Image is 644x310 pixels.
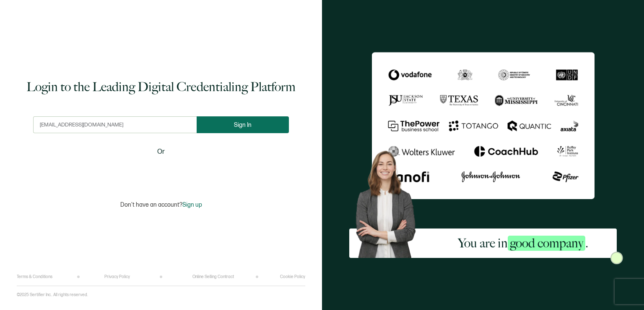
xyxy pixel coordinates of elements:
[17,292,88,297] p: ©2025 Sertifier Inc.. All rights reserved.
[17,274,52,279] a: Terms & Conditions
[109,163,213,181] iframe: Sign in with Google Button
[602,270,644,310] iframe: Chat Widget
[120,201,202,208] p: Don't have an account?
[508,236,585,251] span: good company
[610,252,623,264] img: Sertifier Login
[33,116,197,133] input: Enter your work email address
[280,274,305,279] a: Cookie Policy
[197,116,289,133] button: Sign In
[157,147,165,157] span: Or
[26,79,296,95] h1: Login to the Leading Digital Credentialing Platform
[192,274,234,279] a: Online Selling Contract
[349,145,429,258] img: Sertifier Login - You are in <span class="strong-h">good company</span>. Hero
[104,274,130,279] a: Privacy Policy
[458,235,588,252] h2: You are in .
[182,201,202,208] span: Sign up
[372,52,595,199] img: Sertifier Login - You are in <span class="strong-h">good company</span>.
[234,122,252,128] span: Sign In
